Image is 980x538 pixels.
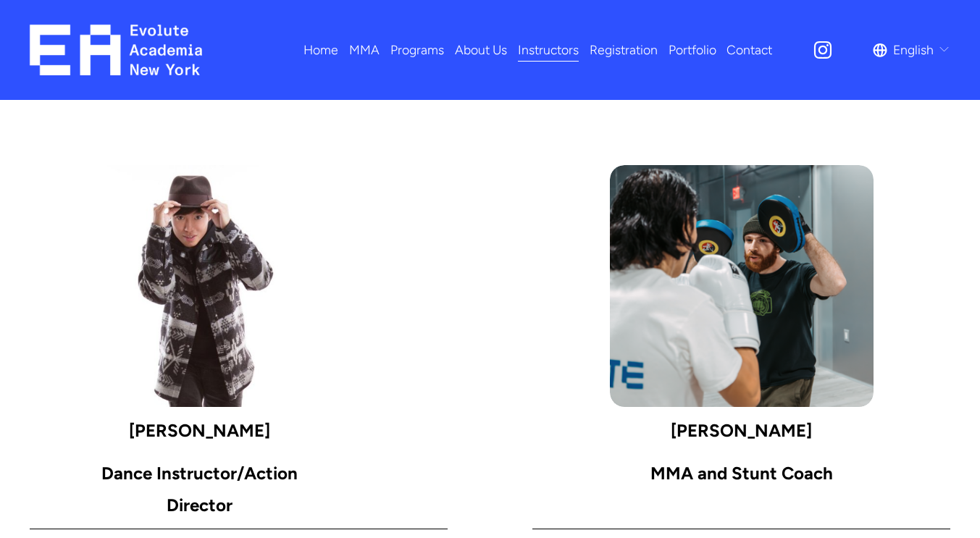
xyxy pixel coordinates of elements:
[669,37,716,62] a: Portfolio
[812,39,834,61] a: Instagram
[101,463,302,515] strong: Dance Instructor/Action Director
[873,37,951,62] div: language picker
[390,37,444,62] a: folder dropdown
[30,25,203,75] img: EA
[726,37,772,62] a: Contact
[129,420,270,441] strong: [PERSON_NAME]
[590,37,658,62] a: Registration
[349,38,380,62] span: MMA
[390,38,444,62] span: Programs
[455,37,507,62] a: About Us
[671,420,812,441] strong: [PERSON_NAME]
[893,38,934,62] span: English
[303,37,338,62] a: Home
[650,463,833,484] strong: MMA and Stunt Coach
[518,37,579,62] a: Instructors
[349,37,380,62] a: folder dropdown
